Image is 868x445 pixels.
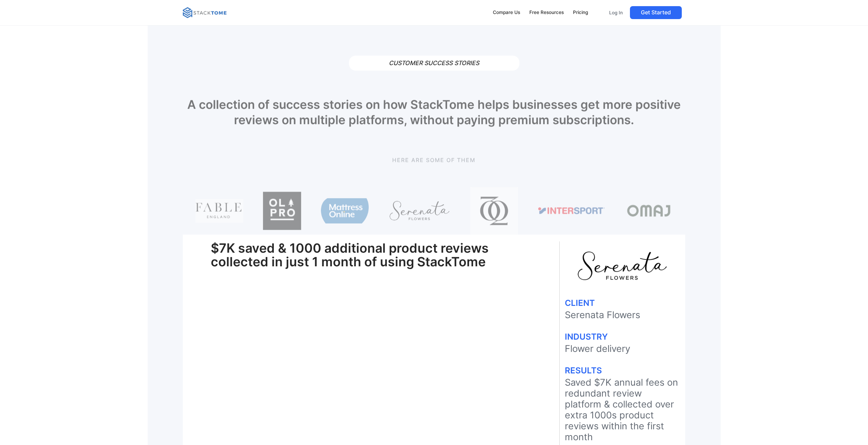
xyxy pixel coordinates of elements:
h1: $7K saved & 1000 additional product reviews collected in just 1 month of using StackTome [211,241,531,269]
img: omaj logo [625,187,673,235]
p: Flower delivery [565,343,680,354]
h1: A collection of success stories on how StackTome helps businesses get more positive reviews on mu... [183,98,685,128]
a: Get Started [630,6,682,19]
h1: CLIENT [565,299,680,307]
img: mattress online logo [321,187,369,235]
img: serenata flowers logo [389,187,451,235]
div: Free Resources [529,9,564,16]
div: Pricing [573,9,588,16]
h1: CUSTOMER SUCCESS STORIES [349,56,519,71]
p: Log In [609,10,623,16]
p: Here are some of them [183,156,685,164]
a: Free Resources [526,5,567,20]
a: Pricing [570,5,591,20]
img: intersport logo [538,187,605,235]
p: Saved $7K annual fees on redundant review platform & collected over extra 1000s product reviews w... [565,377,680,443]
h1: RESULTS [565,366,680,374]
div: Compare Us [493,9,520,16]
p: Serenata Flowers [565,310,680,321]
img: olpro logo [263,187,301,235]
img: fable england logo [195,187,243,235]
a: Compare Us [490,5,524,20]
img: god save queens logo [471,187,518,235]
img: serenata flowers logo [576,250,668,282]
a: Log In [605,6,627,19]
h1: INDUSTRY [565,332,680,341]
